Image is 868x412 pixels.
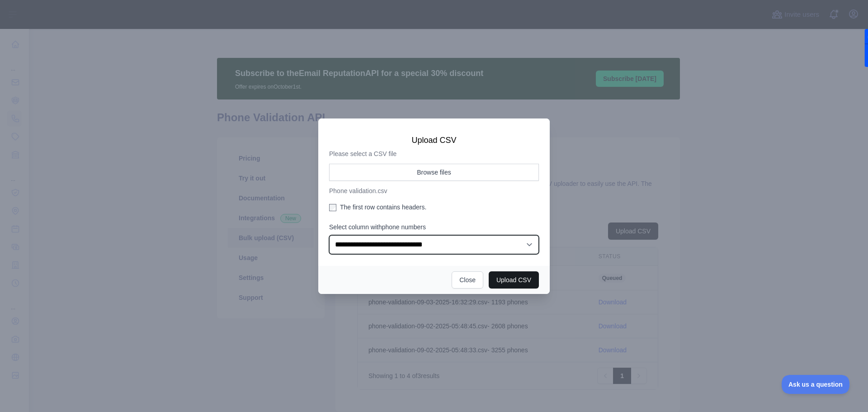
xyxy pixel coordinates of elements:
[329,186,539,195] p: Phone validation.csv
[489,271,539,289] button: Upload CSV
[329,149,539,158] p: Please select a CSV file
[452,271,483,289] button: Close
[329,135,539,146] h3: Upload CSV
[782,375,850,394] iframe: Toggle Customer Support
[329,164,539,181] button: Browse files
[329,223,539,232] label: Select column with phone numbers
[329,204,336,211] input: The first row contains headers.
[329,203,539,212] label: The first row contains headers.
